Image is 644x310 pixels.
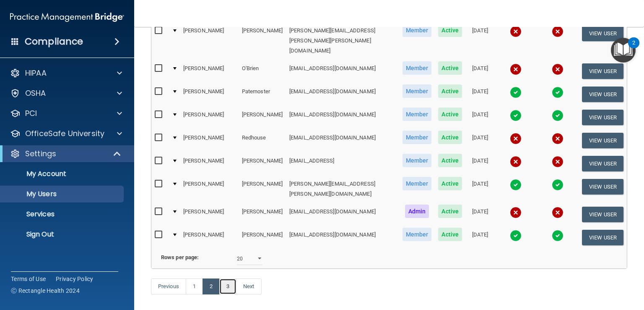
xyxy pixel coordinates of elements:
img: cross.ca9f0e7f.svg [552,133,563,144]
img: tick.e7d51cea.svg [552,179,563,191]
span: Active [438,131,462,144]
td: [DATE] [465,83,495,106]
a: Next [236,278,261,294]
span: Active [438,84,462,98]
span: Active [438,177,462,190]
td: [PERSON_NAME] [180,22,239,60]
td: [EMAIL_ADDRESS][DOMAIN_NAME] [286,129,399,152]
p: Settings [25,149,56,159]
span: Member [402,131,432,144]
span: Active [438,108,462,121]
img: tick.e7d51cea.svg [510,230,522,242]
p: OSHA [25,88,46,98]
a: 3 [219,278,236,294]
img: cross.ca9f0e7f.svg [510,156,522,168]
td: [PERSON_NAME] [180,152,239,175]
td: Paternoster [239,83,286,106]
td: [EMAIL_ADDRESS][DOMAIN_NAME] [286,106,399,129]
p: OfficeSafe University [25,129,104,139]
span: Active [438,61,462,75]
td: [PERSON_NAME] [239,152,286,175]
span: Ⓒ Rectangle Health 2024 [11,286,80,295]
img: PMB logo [10,9,124,26]
td: [PERSON_NAME] [180,129,239,152]
td: [PERSON_NAME] [239,106,286,129]
button: View User [582,179,623,194]
td: [PERSON_NAME] [180,106,239,129]
td: [DATE] [465,129,495,152]
td: Redhouse [239,129,286,152]
td: [DATE] [465,226,495,249]
td: [EMAIL_ADDRESS][DOMAIN_NAME] [286,226,399,249]
img: cross.ca9f0e7f.svg [510,63,522,75]
td: [PERSON_NAME] [180,203,239,226]
td: [PERSON_NAME] [239,226,286,249]
img: tick.e7d51cea.svg [510,179,522,191]
img: tick.e7d51cea.svg [552,110,563,121]
img: cross.ca9f0e7f.svg [552,207,563,218]
td: [DATE] [465,175,495,203]
a: 1 [186,278,203,294]
span: Active [438,205,462,218]
button: View User [582,63,623,79]
td: [EMAIL_ADDRESS] [286,152,399,175]
td: [PERSON_NAME] [180,175,239,203]
p: My Users [5,190,120,198]
td: [PERSON_NAME] [180,226,239,249]
td: [PERSON_NAME] [239,22,286,60]
button: View User [582,133,623,148]
td: [PERSON_NAME] [180,60,239,83]
button: View User [582,110,623,125]
a: Previous [151,278,186,294]
img: cross.ca9f0e7f.svg [510,207,522,218]
p: HIPAA [25,68,47,78]
iframe: Drift Widget Chat Controller [499,252,634,285]
span: Active [438,154,462,167]
td: [PERSON_NAME] [239,175,286,203]
img: cross.ca9f0e7f.svg [510,26,522,37]
a: Privacy Policy [56,275,93,283]
p: PCI [25,108,37,118]
span: Active [438,24,462,37]
span: Active [438,228,462,241]
td: [DATE] [465,60,495,83]
img: cross.ca9f0e7f.svg [552,63,563,75]
td: [DATE] [465,152,495,175]
button: View User [582,230,623,245]
a: Settings [10,149,122,159]
td: [EMAIL_ADDRESS][DOMAIN_NAME] [286,83,399,106]
a: HIPAA [10,68,122,78]
span: Member [402,61,432,75]
span: Member [402,154,432,167]
button: View User [582,87,623,102]
p: Sign Out [5,230,120,239]
span: Member [402,84,432,98]
button: View User [582,207,623,222]
td: [DATE] [465,106,495,129]
b: Rows per page: [161,254,199,260]
a: 2 [203,278,220,294]
button: View User [582,156,623,171]
td: [PERSON_NAME][EMAIL_ADDRESS][PERSON_NAME][DOMAIN_NAME] [286,175,399,203]
td: [PERSON_NAME] [180,83,239,106]
td: [EMAIL_ADDRESS][DOMAIN_NAME] [286,203,399,226]
button: View User [582,26,623,41]
td: [PERSON_NAME][EMAIL_ADDRESS][PERSON_NAME][PERSON_NAME][DOMAIN_NAME] [286,22,399,60]
p: Services [5,210,120,218]
img: tick.e7d51cea.svg [510,110,522,121]
span: Member [402,24,432,37]
td: [DATE] [465,203,495,226]
img: tick.e7d51cea.svg [510,87,522,98]
td: [DATE] [465,22,495,60]
td: [PERSON_NAME] [239,203,286,226]
h4: Compliance [25,36,83,47]
span: Member [402,108,432,121]
td: [EMAIL_ADDRESS][DOMAIN_NAME] [286,60,399,83]
a: OfficeSafe University [10,129,122,139]
a: Terms of Use [11,275,46,283]
td: O'Brien [239,60,286,83]
img: cross.ca9f0e7f.svg [552,26,563,37]
img: cross.ca9f0e7f.svg [552,156,563,168]
span: Member [402,177,432,190]
img: tick.e7d51cea.svg [552,87,563,98]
